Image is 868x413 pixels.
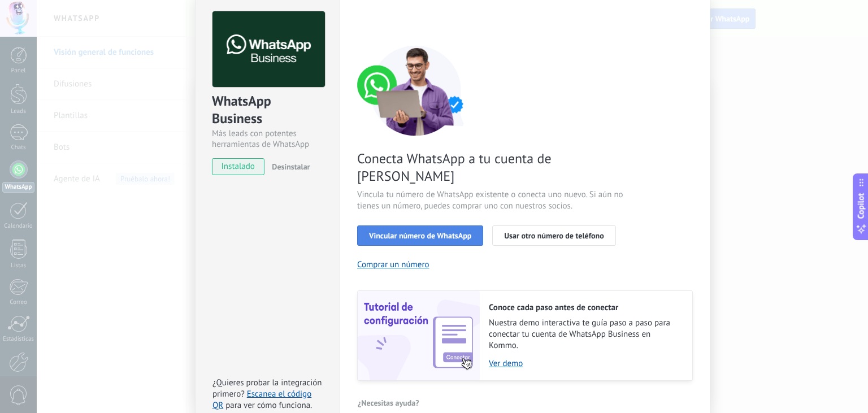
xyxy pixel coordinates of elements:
[357,45,476,136] img: connect number
[212,92,323,128] div: WhatsApp Business
[212,389,311,411] a: Escanea el código QR
[357,225,483,246] button: Vincular número de WhatsApp
[489,302,681,313] h2: Conoce cada paso antes de conectar
[267,158,310,175] button: Desinstalar
[212,377,322,399] span: ¿Quieres probar la integración primero?
[272,162,310,172] span: Desinstalar
[504,232,604,240] span: Usar otro número de teléfono
[357,259,429,270] button: Comprar un número
[489,318,681,351] span: Nuestra demo interactiva te guía paso a paso para conectar tu cuenta de WhatsApp Business en Kommo.
[856,193,867,219] span: Copilot
[492,225,615,246] button: Usar otro número de teléfono
[212,11,325,88] img: logo_main.png
[225,400,312,411] span: para ver cómo funciona.
[369,232,471,240] span: Vincular número de WhatsApp
[357,189,626,212] span: Vincula tu número de WhatsApp existente o conecta uno nuevo. Si aún no tienes un número, puedes c...
[212,128,323,150] div: Más leads con potentes herramientas de WhatsApp
[357,150,626,185] span: Conecta WhatsApp a tu cuenta de [PERSON_NAME]
[358,399,419,407] span: ¿Necesitas ayuda?
[357,394,420,411] button: ¿Necesitas ayuda?
[212,158,264,175] span: instalado
[489,358,681,369] a: Ver demo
